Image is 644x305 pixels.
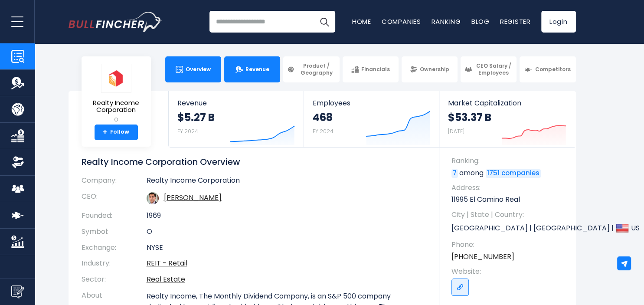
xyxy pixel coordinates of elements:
[352,17,371,26] a: Home
[420,66,449,73] span: Ownership
[313,111,333,124] strong: 468
[451,252,514,262] a: [PHONE_NUMBER]
[147,258,187,268] a: REIT - Retail
[461,56,517,82] a: CEO Salary / Employees
[451,168,567,178] p: among
[82,189,147,208] th: CEO:
[297,62,335,76] span: Product / Geography
[382,17,421,26] a: Companies
[471,17,490,26] a: Blog
[439,91,575,147] a: Market Capitalization $53.37 B [DATE]
[451,183,567,193] span: Address:
[82,272,147,288] th: Sector:
[169,91,304,147] a: Revenue $5.27 B FY 2024
[186,66,211,73] span: Overview
[448,111,491,124] strong: $53.37 B
[474,62,513,76] span: CEO Salary / Employees
[451,210,567,220] span: City | State | Country:
[88,63,144,125] a: Realty Income Corporation O
[500,17,531,26] a: Register
[361,66,390,73] span: Financials
[448,128,464,135] small: [DATE]
[147,192,159,204] img: sumit-roy.jpg
[313,128,333,135] small: FY 2024
[451,240,567,249] span: Phone:
[432,17,461,26] a: Ranking
[245,66,269,73] span: Revenue
[451,267,567,276] span: Website:
[177,111,215,124] strong: $5.27 B
[451,195,567,204] p: 11995 El Camino Real
[486,169,541,178] a: 1751 companies
[82,156,426,167] h1: Realty Income Corporation Overview
[451,222,567,235] p: [GEOGRAPHIC_DATA] | [GEOGRAPHIC_DATA] | US
[283,56,339,82] a: Product / Geography
[177,128,198,135] small: FY 2024
[82,240,147,256] th: Exchange:
[147,224,426,240] td: O
[520,56,575,82] a: Competitors
[448,99,566,107] span: Market Capitalization
[224,56,280,82] a: Revenue
[313,99,430,107] span: Employees
[147,240,426,256] td: NYSE
[95,125,138,140] a: +Follow
[314,11,335,33] button: Search
[451,156,567,166] span: Ranking:
[535,66,570,73] span: Competitors
[343,56,399,82] a: Financials
[82,208,147,224] th: Founded:
[88,116,144,124] small: O
[82,176,147,189] th: Company:
[541,11,576,33] a: Login
[402,56,458,82] a: Ownership
[304,91,439,147] a: Employees 468 FY 2024
[82,224,147,240] th: Symbol:
[82,256,147,272] th: Industry:
[177,99,295,107] span: Revenue
[11,156,24,169] img: Ownership
[165,56,221,82] a: Overview
[69,12,162,32] a: Go to homepage
[103,128,107,136] strong: +
[147,176,426,189] td: Realty Income Corporation
[451,279,469,296] a: Go to link
[164,193,222,203] a: ceo
[147,274,185,284] a: Real Estate
[88,99,144,114] span: Realty Income Corporation
[69,12,162,32] img: Bullfincher logo
[147,208,426,224] td: 1969
[451,169,458,178] a: 7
